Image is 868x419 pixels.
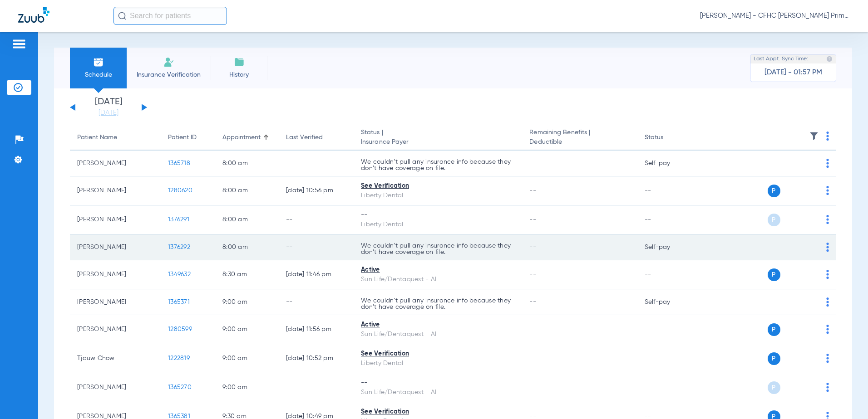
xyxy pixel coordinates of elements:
span: 1365270 [168,384,192,390]
td: 8:00 AM [215,205,279,234]
span: P [768,352,780,365]
img: Schedule [93,57,104,68]
span: 1376291 [168,216,189,223]
img: group-dot-blue.svg [826,215,829,224]
td: [PERSON_NAME] [70,260,161,289]
p: We couldn’t pull any insurance info because they don’t have coverage on file. [361,243,515,255]
td: -- [279,234,354,260]
span: -- [529,355,536,361]
div: Active [361,265,515,275]
span: -- [529,384,536,390]
td: -- [637,344,699,373]
th: Status | [354,125,522,151]
div: Liberty Dental [361,191,515,200]
img: Manual Insurance Verification [163,57,174,68]
div: Sun Life/Dentaquest - AI [361,275,515,284]
td: 9:00 AM [215,289,279,315]
div: Sun Life/Dentaquest - AI [361,330,515,339]
td: 9:00 AM [215,373,279,402]
span: 1365371 [168,299,190,305]
span: P [768,185,780,197]
div: Sun Life/Dentaquest - AI [361,388,515,397]
td: [PERSON_NAME] [70,373,161,402]
img: Zuub Logo [18,7,49,23]
div: Patient Name [77,133,117,142]
span: [PERSON_NAME] - CFHC [PERSON_NAME] Primary Care Dental [700,11,850,20]
span: 1376292 [168,244,190,250]
span: -- [529,244,536,250]
td: [DATE] 11:56 PM [279,315,354,344]
td: Tjauw Chow [70,344,161,373]
td: [PERSON_NAME] [70,234,161,260]
td: [PERSON_NAME] [70,205,161,234]
div: Liberty Dental [361,359,515,368]
img: group-dot-blue.svg [826,243,829,252]
img: last sync help info [826,56,833,62]
img: group-dot-blue.svg [826,186,829,195]
td: [DATE] 11:46 PM [279,260,354,289]
td: -- [637,315,699,344]
span: -- [529,326,536,332]
td: [PERSON_NAME] [70,151,161,176]
td: -- [279,373,354,402]
td: -- [637,373,699,402]
th: Remaining Benefits | [522,125,637,151]
div: -- [361,378,515,388]
span: -- [529,299,536,305]
p: We couldn’t pull any insurance info because they don’t have coverage on file. [361,297,515,310]
td: 8:30 AM [215,260,279,289]
img: History [234,57,245,68]
img: Search Icon [118,12,126,20]
td: Self-pay [637,234,699,260]
input: Search for patients [113,7,227,25]
div: See Verification [361,181,515,191]
td: 8:00 AM [215,176,279,205]
td: -- [637,205,699,234]
span: -- [529,187,536,194]
div: See Verification [361,349,515,359]
div: Active [361,320,515,330]
td: [PERSON_NAME] [70,176,161,205]
span: [DATE] - 01:57 PM [764,68,822,77]
span: -- [529,271,536,278]
th: Status [637,125,699,151]
span: -- [529,216,536,223]
span: Deductible [529,137,630,147]
img: group-dot-blue.svg [826,325,829,334]
span: Insurance Verification [133,70,204,79]
td: -- [279,151,354,176]
div: See Verification [361,407,515,417]
img: group-dot-blue.svg [826,132,829,141]
td: -- [279,205,354,234]
div: Appointment [222,133,271,142]
img: filter.svg [809,132,819,141]
span: P [768,268,780,281]
span: 1280599 [168,326,192,332]
td: -- [637,260,699,289]
td: 9:00 AM [215,315,279,344]
img: hamburger-icon [12,39,26,49]
div: Appointment [222,133,261,142]
td: [PERSON_NAME] [70,289,161,315]
td: [DATE] 10:56 PM [279,176,354,205]
img: group-dot-blue.svg [826,159,829,168]
span: -- [529,160,536,166]
img: group-dot-blue.svg [826,297,829,307]
span: 1280620 [168,187,192,194]
a: [DATE] [81,108,136,117]
div: Patient Name [77,133,153,142]
span: Insurance Payer [361,137,515,147]
li: [DATE] [81,97,136,117]
td: Self-pay [637,289,699,315]
iframe: Chat Widget [823,375,868,419]
div: Last Verified [286,133,323,142]
span: P [768,214,780,226]
div: Patient ID [168,133,208,142]
div: Liberty Dental [361,220,515,229]
td: 8:00 AM [215,151,279,176]
span: 1365718 [168,160,190,166]
td: 9:00 AM [215,344,279,373]
img: group-dot-blue.svg [826,354,829,363]
td: [DATE] 10:52 PM [279,344,354,373]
